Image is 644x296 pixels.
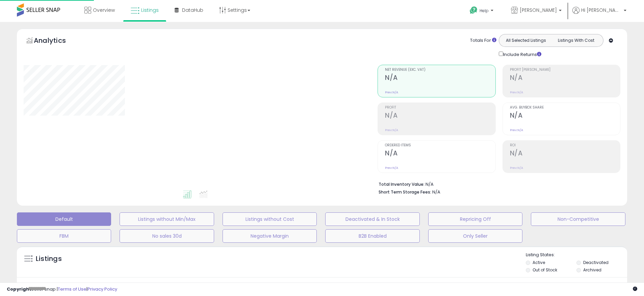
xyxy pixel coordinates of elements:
[510,144,620,147] span: ROI
[120,212,214,226] button: Listings without Min/Max
[385,74,495,83] h2: N/A
[551,36,601,45] button: Listings With Cost
[469,6,478,14] i: Get Help
[494,50,549,58] div: Include Returns
[581,7,622,13] span: Hi [PERSON_NAME]
[501,36,551,45] button: All Selected Listings
[428,212,522,226] button: Repricing Off
[7,286,117,293] div: seller snap | |
[325,212,419,226] button: Deactivated & In Stock
[510,166,523,170] small: Prev: N/A
[510,74,620,83] h2: N/A
[379,181,424,187] b: Total Inventory Value:
[428,229,522,243] button: Only Seller
[510,106,620,110] span: Avg. Buybox Share
[7,286,31,292] strong: Copyright
[379,180,615,188] li: N/A
[464,1,500,22] a: Help
[510,68,620,72] span: Profit [PERSON_NAME]
[385,166,398,170] small: Prev: N/A
[141,7,159,13] span: Listings
[385,68,495,72] span: Net Revenue (Exc. VAT)
[510,112,620,121] h2: N/A
[510,90,523,94] small: Prev: N/A
[531,212,625,226] button: Non-Competitive
[510,128,523,132] small: Prev: N/A
[325,229,419,243] button: B2B Enabled
[17,229,111,243] button: FBM
[572,7,626,22] a: Hi [PERSON_NAME]
[385,144,495,147] span: Ordered Items
[223,229,317,243] button: Negative Margin
[17,212,111,226] button: Default
[432,189,440,195] span: N/A
[93,7,115,13] span: Overview
[480,8,489,13] span: Help
[182,7,203,13] span: DataHub
[520,7,557,13] span: [PERSON_NAME]
[470,37,496,44] div: Totals For
[385,149,495,158] h2: N/A
[510,149,620,158] h2: N/A
[385,106,495,110] span: Profit
[385,112,495,121] h2: N/A
[385,128,398,132] small: Prev: N/A
[120,229,214,243] button: No sales 30d
[385,90,398,94] small: Prev: N/A
[379,189,431,195] b: Short Term Storage Fees:
[223,212,317,226] button: Listings without Cost
[34,36,79,47] h5: Analytics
